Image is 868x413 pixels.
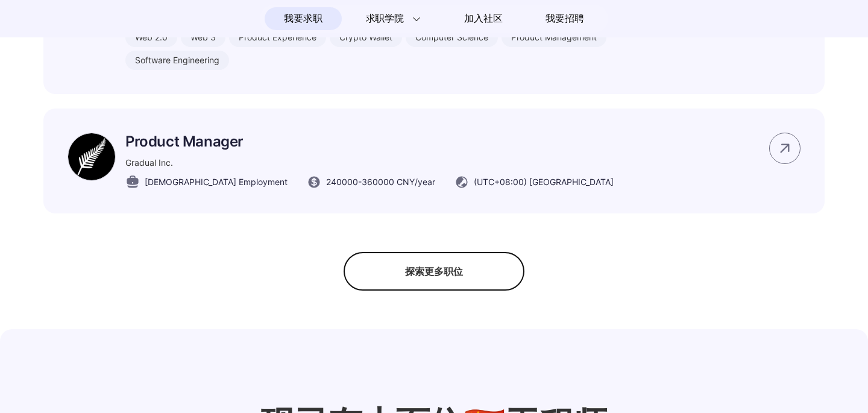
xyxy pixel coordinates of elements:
div: Software Engineering [125,51,229,70]
span: Gradual Inc. [125,157,173,168]
span: 我要求职 [284,9,322,28]
span: [DEMOGRAPHIC_DATA] Employment [145,175,288,188]
span: 240000 - 360000 CNY /year [326,175,435,188]
span: (UTC+08:00) [GEOGRAPHIC_DATA] [474,175,614,188]
span: 求职学院 [366,11,404,26]
span: 我要招聘 [546,11,583,26]
div: 探索更多职位 [344,252,524,291]
span: 加入社区 [464,9,502,28]
p: Product Manager [125,133,614,150]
